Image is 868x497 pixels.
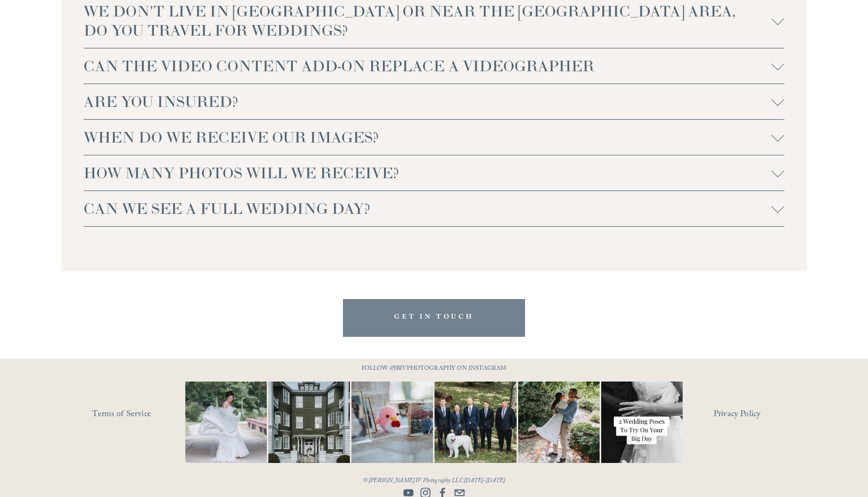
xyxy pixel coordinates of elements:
em: © [PERSON_NAME] IV Photography LLC [DATE]-[DATE] [363,476,505,486]
img: It&rsquo;s that time of year where weddings and engagements pick up and I get the joy of capturin... [518,368,600,477]
span: ARE YOU INSURED? [84,92,772,111]
span: HOW MANY PHOTOS WILL WE RECEIVE? [84,163,772,183]
img: Happy #InternationalDogDay to all the pups who have made wedding days, engagement sessions, and p... [414,382,537,463]
img: Let&rsquo;s talk about poses for your wedding day! It doesn&rsquo;t have to be complicated, somet... [580,382,703,463]
button: CAN THE VIDEO CONTENT ADD-ON REPLACE A VIDEOGRAPHER [84,48,784,84]
button: CAN WE SEE A FULL WEDDING DAY? [84,191,784,226]
a: GET IN TOUCH [343,299,525,337]
img: This has got to be one of the cutest detail shots I've ever taken for a wedding! 📷 @thewoobles #I... [331,382,454,463]
img: Wideshots aren't just &quot;nice to have,&quot; they're a wedding day essential! 🙌 #Wideshotwedne... [257,382,362,463]
img: Not every photo needs to be perfectly still, sometimes the best ones are the ones that feel like ... [165,382,288,463]
button: HOW MANY PHOTOS WILL WE RECEIVE? [84,155,784,190]
span: CAN THE VIDEO CONTENT ADD-ON REPLACE A VIDEOGRAPHER [84,56,772,76]
span: WE DON'T LIVE IN [GEOGRAPHIC_DATA] OR NEAR THE [GEOGRAPHIC_DATA] AREA, DO YOU TRAVEL FOR WEDDINGS? [84,2,772,40]
p: FOLLOW @JBIVPHOTOGRAPHY ON INSTAGRAM [341,363,527,375]
span: WHEN DO WE RECEIVE OUR IMAGES? [84,128,772,147]
button: WHEN DO WE RECEIVE OUR IMAGES? [84,120,784,155]
button: ARE YOU INSURED? [84,84,784,119]
a: Privacy Policy [714,407,807,423]
span: CAN WE SEE A FULL WEDDING DAY? [84,199,772,218]
a: Terms of Service [92,407,216,423]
